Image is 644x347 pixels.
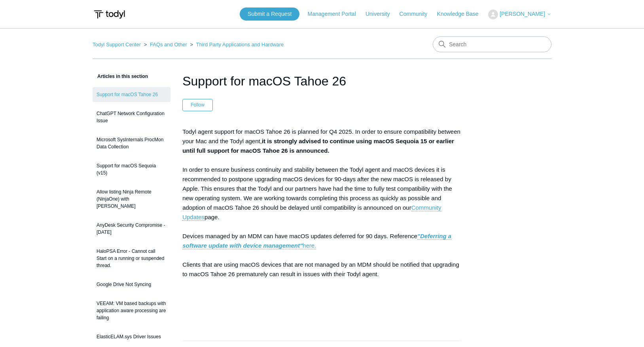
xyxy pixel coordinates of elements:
a: ElasticELAM.sys Driver Issues [93,329,170,344]
a: Support for macOS Sequoia (v15) [93,158,170,180]
a: AnyDesk Security Compromise - [DATE] [93,218,170,240]
a: Submit a Request [240,8,299,21]
p: Todyl agent support for macOS Tahoe 26 is planned for Q4 2025. In order to ensure compatibility b... [182,127,462,317]
a: VEEAM: VM based backups with application aware processing are failing [93,296,170,325]
li: Third Party Applications and Hardware [189,42,284,47]
a: Third Party Applications and Hardware [196,42,284,47]
input: Search [433,36,551,52]
h1: Support for macOS Tahoe 26 [182,72,462,91]
a: Todyl Support Center [93,42,141,47]
li: FAQs and Other [142,42,189,47]
a: Knowledge Base [437,10,487,18]
a: University [366,10,398,18]
button: Follow Article [182,99,213,111]
strong: "Deferring a software update with device management" [182,233,451,249]
a: FAQs and Other [150,42,187,47]
a: Microsoft SysInternals ProcMon Data Collection [93,132,170,154]
button: [PERSON_NAME] [488,9,551,19]
a: Support for macOS Tahoe 26 [93,87,170,102]
a: HaloPSA Error - Cannot call Start on a running or suspended thread. [93,244,170,273]
li: Todyl Support Center [93,42,142,47]
a: Allow listing Ninja Remote (NinjaOne) with [PERSON_NAME] [93,184,170,214]
a: "Deferring a software update with device management"here. [182,233,451,249]
a: Community Updates [182,204,441,221]
span: [PERSON_NAME] [500,11,545,17]
strong: it is strongly advised to continue using macOS Sequoia 15 or earlier until full support for macOS... [182,138,454,154]
span: Articles in this section [93,74,148,79]
a: Google Drive Not Syncing [93,277,170,292]
a: Management Portal [308,10,364,18]
a: Community [400,10,436,18]
a: ChatGPT Network Configuration Issue [93,106,170,128]
img: Todyl Support Center Help Center home page [93,7,126,22]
